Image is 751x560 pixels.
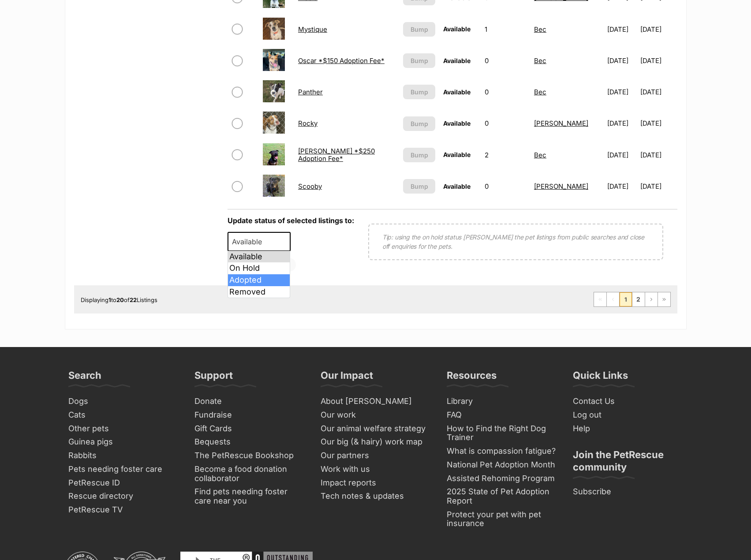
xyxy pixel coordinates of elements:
a: Last page [658,292,670,306]
td: 0 [481,108,530,138]
td: [DATE] [640,171,676,202]
strong: 1 [108,296,111,303]
a: Rescue directory [65,489,182,503]
a: [PERSON_NAME] [534,119,588,127]
td: [DATE] [604,77,639,107]
a: Bec [534,151,546,159]
a: 2025 State of Pet Adoption Report [443,485,560,508]
nav: Pagination [594,292,671,307]
a: The PetRescue Bookshop [191,449,308,463]
a: Bec [534,88,546,96]
a: PetRescue TV [65,503,182,517]
span: Available [443,119,471,127]
a: Our partners [317,449,434,463]
a: [PERSON_NAME] *$250 Adoption Fee* [298,147,375,163]
td: [DATE] [640,140,676,170]
a: Bec [534,56,546,65]
a: Rabbits [65,449,182,463]
td: [DATE] [604,108,639,138]
a: Panther [298,88,323,96]
td: 0 [481,171,530,202]
a: Protect your pet with pet insurance [443,508,560,530]
h3: Join the PetRescue community [573,448,683,478]
span: Available [443,88,471,96]
a: Bec [534,25,546,34]
a: Subscribe [569,485,687,499]
a: Work with us [317,463,434,476]
label: Update status of selected listings to: [228,216,354,225]
a: Dogs [65,395,182,408]
td: 2 [481,140,530,170]
a: How to Find the Right Dog Trainer [443,422,560,444]
span: Available [228,232,291,251]
a: Our big (& hairy) work map [317,435,434,449]
a: Contact Us [569,395,687,408]
td: [DATE] [640,108,676,138]
button: Bump [403,179,436,194]
span: Displaying to of Listings [81,296,157,303]
td: 0 [481,45,530,76]
a: Impact reports [317,476,434,490]
a: Our animal welfare strategy [317,422,434,436]
a: [PERSON_NAME] [534,182,588,190]
a: Assisted Rehoming Program [443,472,560,485]
span: Available [443,25,471,33]
td: 0 [481,77,530,107]
h3: Our Impact [321,369,373,387]
button: Bump [403,53,436,68]
a: Cats [65,408,182,422]
a: Next page [645,292,658,306]
td: [DATE] [640,14,676,45]
h3: Resources [447,369,497,387]
li: Adopted [228,274,290,286]
a: Our work [317,408,434,422]
button: Bump [403,85,436,99]
td: [DATE] [604,140,639,170]
p: Tip: using the on hold status [PERSON_NAME] the pet listings from public searches and close off e... [382,232,649,251]
span: Bump [411,150,428,160]
a: Mystique [298,25,327,34]
a: Guinea pigs [65,435,182,449]
h3: Support [194,369,233,387]
li: Available [228,251,290,263]
a: Log out [569,408,687,422]
button: Bump [403,116,436,131]
a: Pets needing foster care [65,463,182,476]
a: Find pets needing foster care near you [191,485,308,508]
td: [DATE] [640,45,676,76]
a: Other pets [65,422,182,436]
span: Available [443,57,471,64]
span: Available [443,183,471,190]
td: [DATE] [604,14,639,45]
span: Bump [411,87,428,97]
a: Scooby [298,182,322,190]
a: FAQ [443,408,560,422]
a: Page 2 [632,292,645,306]
a: National Pet Adoption Month [443,458,560,472]
a: Oscar *$150 Adoption Fee* [298,56,385,65]
span: Bump [411,119,428,128]
a: Become a food donation collaborator [191,463,308,485]
h3: Search [68,369,101,387]
li: Removed [228,286,290,298]
strong: 20 [116,296,124,303]
h3: Quick Links [573,369,628,387]
span: Previous page [607,292,619,306]
a: Help [569,422,687,436]
td: 1 [481,14,530,45]
button: Bump [403,148,436,162]
td: [DATE] [604,45,639,76]
span: Available [443,151,471,158]
button: Bump [403,22,436,37]
a: Fundraise [191,408,308,422]
span: Bump [411,182,428,191]
strong: 22 [130,296,137,303]
a: Gift Cards [191,422,308,436]
li: On Hold [228,262,290,274]
a: Donate [191,395,308,408]
span: Bump [411,25,428,34]
a: Rocky [298,119,318,127]
a: About [PERSON_NAME] [317,395,434,408]
a: Library [443,395,560,408]
a: Tech notes & updates [317,489,434,503]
